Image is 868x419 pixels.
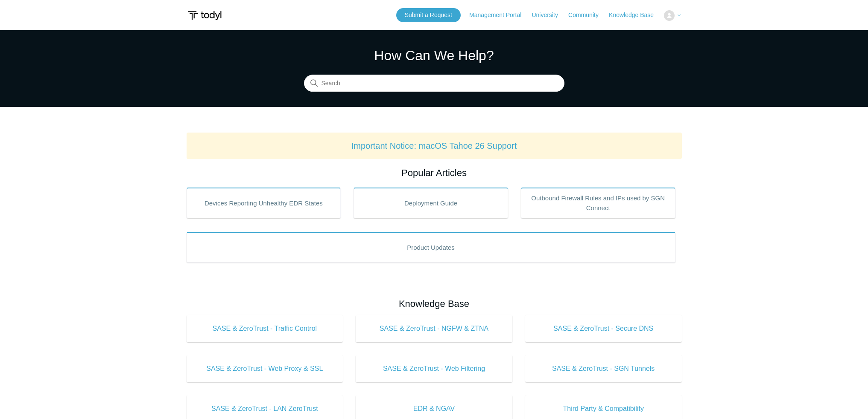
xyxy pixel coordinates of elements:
[368,364,500,374] span: SASE & ZeroTrust - Web Filtering
[368,324,500,334] span: SASE & ZeroTrust - NGFW & ZTNA
[199,324,330,334] span: SASE & ZeroTrust - Traffic Control
[538,404,669,414] span: Third Party & Compatibility
[187,232,675,263] a: Product Updates
[187,8,223,23] img: Todyl Support Center Help Center home page
[538,364,669,374] span: SASE & ZeroTrust - SGN Tunnels
[351,141,517,150] a: Important Notice: macOS Tahoe 26 Support
[356,355,512,382] a: SASE & ZeroTrust - Web Filtering
[532,11,566,20] a: University
[609,11,662,20] a: Knowledge Base
[187,166,682,180] h2: Popular Articles
[521,188,675,218] a: Outbound Firewall Rules and IPs used by SGN Connect
[199,364,330,374] span: SASE & ZeroTrust - Web Proxy & SSL
[356,315,512,342] a: SASE & ZeroTrust - NGFW & ZTNA
[304,45,564,66] h1: How Can We Help?
[538,324,669,334] span: SASE & ZeroTrust - Secure DNS
[469,11,530,20] a: Management Portal
[525,355,682,382] a: SASE & ZeroTrust - SGN Tunnels
[199,404,330,414] span: SASE & ZeroTrust - LAN ZeroTrust
[187,297,682,311] h2: Knowledge Base
[368,404,500,414] span: EDR & NGAV
[304,75,564,92] input: Search
[568,11,607,20] a: Community
[396,8,461,22] a: Submit a Request
[525,315,682,342] a: SASE & ZeroTrust - Secure DNS
[187,355,343,382] a: SASE & ZeroTrust - Web Proxy & SSL
[187,188,341,218] a: Devices Reporting Unhealthy EDR States
[187,315,343,342] a: SASE & ZeroTrust - Traffic Control
[354,188,508,218] a: Deployment Guide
